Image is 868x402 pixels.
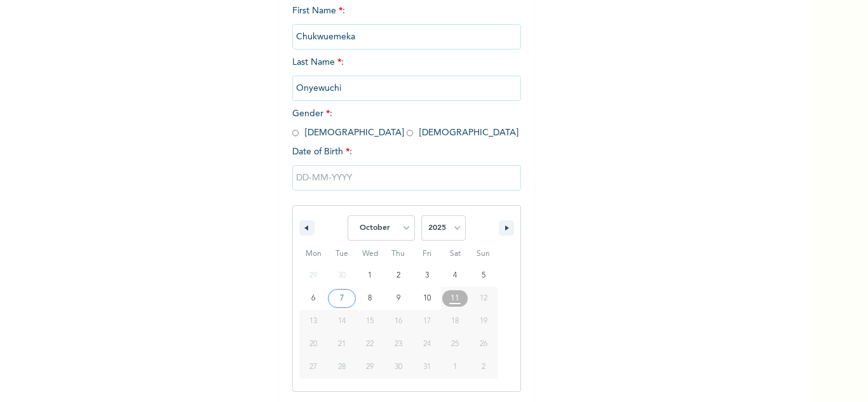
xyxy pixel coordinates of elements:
[384,287,413,310] button: 9
[451,310,459,333] span: 18
[328,244,356,264] span: Tue
[441,244,470,264] span: Sat
[340,287,344,310] span: 7
[469,244,498,264] span: Sun
[309,310,317,333] span: 13
[328,333,356,356] button: 21
[397,287,400,310] span: 9
[338,310,346,333] span: 14
[368,287,372,310] span: 8
[299,244,328,264] span: Mon
[480,333,487,356] span: 26
[453,264,457,287] span: 4
[292,145,352,159] span: Date of Birth :
[384,356,413,379] button: 30
[368,264,372,287] span: 1
[441,310,470,333] button: 18
[469,287,498,310] button: 12
[356,264,384,287] button: 1
[480,287,487,310] span: 12
[366,333,374,356] span: 22
[309,356,317,379] span: 27
[412,244,441,264] span: Fri
[356,333,384,356] button: 22
[469,264,498,287] button: 5
[299,287,328,310] button: 6
[423,287,431,310] span: 10
[292,109,519,137] span: Gender : [DEMOGRAPHIC_DATA] [DEMOGRAPHIC_DATA]
[412,356,441,379] button: 31
[441,287,470,310] button: 11
[338,356,346,379] span: 28
[311,287,315,310] span: 6
[441,264,470,287] button: 4
[441,333,470,356] button: 25
[356,244,384,264] span: Wed
[469,310,498,333] button: 19
[338,333,346,356] span: 21
[397,264,400,287] span: 2
[292,165,521,191] input: DD-MM-YYYY
[356,356,384,379] button: 29
[395,333,402,356] span: 23
[469,333,498,356] button: 26
[292,76,521,101] input: Enter your last name
[423,356,431,379] span: 31
[451,287,459,310] span: 11
[384,264,413,287] button: 2
[384,310,413,333] button: 16
[412,264,441,287] button: 3
[395,310,402,333] span: 16
[423,333,431,356] span: 24
[412,287,441,310] button: 10
[423,310,431,333] span: 17
[299,356,328,379] button: 27
[356,287,384,310] button: 8
[480,310,487,333] span: 19
[395,356,402,379] span: 30
[292,24,521,50] input: Enter your first name
[299,333,328,356] button: 20
[425,264,429,287] span: 3
[356,310,384,333] button: 15
[328,310,356,333] button: 14
[328,356,356,379] button: 28
[384,244,413,264] span: Thu
[328,287,356,310] button: 7
[292,6,521,41] span: First Name :
[412,333,441,356] button: 24
[412,310,441,333] button: 17
[292,58,521,93] span: Last Name :
[384,333,413,356] button: 23
[482,264,485,287] span: 5
[299,310,328,333] button: 13
[366,310,374,333] span: 15
[366,356,374,379] span: 29
[451,333,459,356] span: 25
[309,333,317,356] span: 20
